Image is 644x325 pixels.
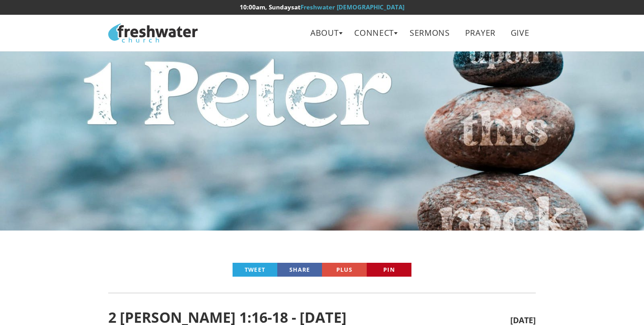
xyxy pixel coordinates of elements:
span: 2 [PERSON_NAME] 1:16-18 - [DATE] [108,309,510,325]
a: Share [277,263,322,277]
a: Tweet [233,263,277,277]
a: Plus [322,263,367,277]
span: [DATE] [510,316,536,325]
img: Freshwater Church [108,23,198,43]
a: Connect [348,23,401,43]
a: Pin [367,263,411,277]
a: Sermons [403,23,456,43]
h6: at [108,4,536,11]
a: Prayer [458,23,502,43]
a: Freshwater [DEMOGRAPHIC_DATA] [301,3,404,11]
a: Give [504,23,536,43]
a: About [304,23,346,43]
time: 10:00am, Sundays [240,3,294,11]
